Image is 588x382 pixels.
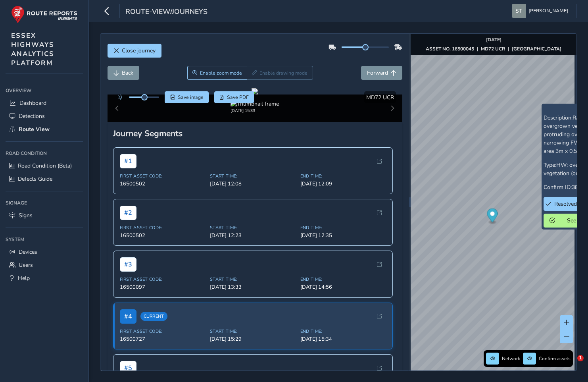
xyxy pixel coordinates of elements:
[6,272,83,285] a: Help
[6,245,83,259] a: Devices
[120,180,206,187] span: 16500502
[231,100,279,108] img: Thumbnail frame
[367,69,388,77] span: Forward
[6,159,83,172] a: Road Condition (Beta)
[178,94,204,100] span: Save image
[487,208,498,225] div: Map marker
[528,4,568,18] span: [PERSON_NAME]
[120,284,206,291] span: 16500097
[120,257,136,272] span: # 3
[120,206,136,220] span: # 2
[512,46,561,52] strong: [GEOGRAPHIC_DATA]
[122,69,133,77] span: Back
[6,85,83,96] div: Overview
[300,232,386,239] span: [DATE] 12:35
[165,91,209,103] button: Save
[210,284,296,291] span: [DATE] 13:33
[120,154,136,168] span: # 1
[120,225,206,231] span: First Asset Code:
[210,225,296,231] span: Start Time:
[300,284,386,291] span: [DATE] 14:56
[300,180,386,187] span: [DATE] 12:09
[300,328,386,334] span: End Time:
[120,276,206,282] span: First Asset Code:
[6,233,83,245] div: System
[210,276,296,282] span: Start Time:
[11,6,77,23] img: rr logo
[300,336,386,343] span: [DATE] 15:34
[120,361,136,375] span: # 5
[486,37,502,43] strong: [DATE]
[361,66,402,80] button: Forward
[120,336,206,343] span: 16500727
[6,197,83,209] div: Signage
[18,162,72,170] span: Road Condition (Beta)
[108,44,161,58] button: Close journey
[210,232,296,239] span: [DATE] 12:23
[120,173,206,179] span: First Asset Code:
[6,172,83,185] a: Defects Guide
[19,99,46,107] span: Dashboard
[18,175,52,183] span: Defects Guide
[120,232,206,239] span: 16500502
[300,225,386,231] span: End Time:
[19,212,33,219] span: Signs
[6,123,83,136] a: Route View
[6,209,83,222] a: Signs
[187,66,247,80] button: Zoom
[122,47,156,54] span: Close journey
[120,328,206,334] span: First Asset Code:
[512,4,526,18] img: diamond-layout
[210,328,296,334] span: Start Time:
[113,128,397,139] div: Journey Segments
[108,66,139,80] button: Back
[210,173,296,179] span: Start Time:
[6,110,83,123] a: Detections
[426,46,561,52] div: | |
[502,355,520,362] span: Network
[6,96,83,110] a: Dashboard
[120,309,136,324] span: # 4
[539,355,571,362] span: Confirm assets
[214,91,254,103] button: PDF
[140,312,167,321] span: Current
[554,200,577,208] span: Resolved
[577,355,584,361] span: 1
[19,261,33,269] span: Users
[300,276,386,282] span: End Time:
[19,248,37,256] span: Devices
[6,147,83,159] div: Road Condition
[300,173,386,179] span: End Time:
[18,274,30,282] span: Help
[19,125,50,133] span: Route View
[6,259,83,272] a: Users
[210,336,296,343] span: [DATE] 15:29
[210,180,296,187] span: [DATE] 12:08
[231,108,279,114] div: [DATE] 15:33
[125,7,208,18] span: route-view/journeys
[200,70,242,76] span: Enable zoom mode
[426,46,474,52] strong: ASSET NO. 16500045
[227,94,249,100] span: Save PDF
[366,94,394,101] span: MD72 UCR
[19,112,45,120] span: Detections
[512,4,571,18] button: [PERSON_NAME]
[481,46,505,52] strong: MD72 UCR
[11,31,54,68] span: ESSEX HIGHWAYS ANALYTICS PLATFORM
[544,197,579,211] button: Resolved
[561,355,580,374] iframe: Intercom live chat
